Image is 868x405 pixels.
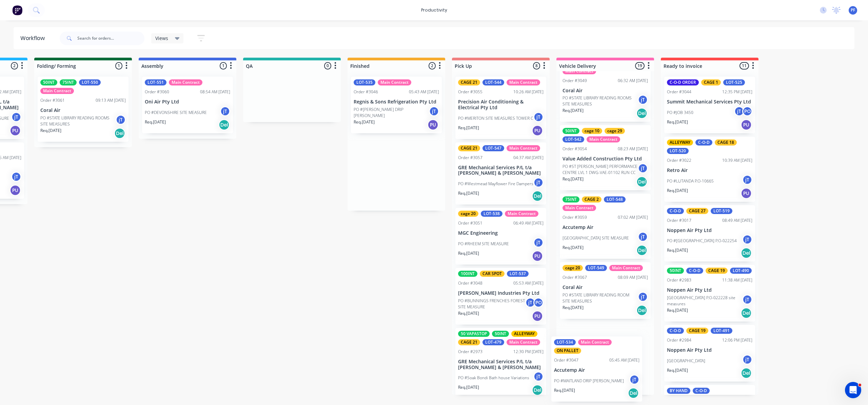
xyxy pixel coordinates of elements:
[418,5,451,15] div: productivity
[845,382,861,398] iframe: Intercom live chat
[851,7,855,13] span: PF
[12,5,22,15] img: Factory
[155,35,168,42] span: Views
[20,34,48,42] div: Workflow
[77,32,144,45] input: Search for orders...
